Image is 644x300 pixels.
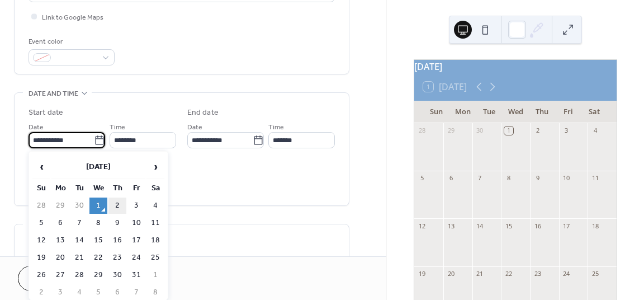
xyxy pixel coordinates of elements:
[476,270,484,278] div: 21
[447,174,455,182] div: 6
[476,101,502,123] div: Tue
[89,198,107,214] td: 1
[591,126,599,135] div: 4
[447,126,455,135] div: 29
[562,222,571,230] div: 17
[70,180,88,196] th: Tu
[449,101,476,123] div: Mon
[51,267,69,283] td: 27
[51,180,69,196] th: Mo
[146,215,164,231] td: 11
[32,215,50,231] td: 5
[504,126,513,135] div: 1
[127,267,145,283] td: 31
[562,174,571,182] div: 10
[581,101,608,123] div: Sat
[51,215,69,231] td: 6
[32,267,50,283] td: 26
[108,198,126,214] td: 2
[418,126,426,135] div: 28
[533,126,542,135] div: 2
[127,250,145,266] td: 24
[108,180,126,196] th: Th
[533,222,542,230] div: 16
[591,174,599,182] div: 11
[89,267,107,283] td: 29
[32,232,50,249] td: 12
[29,107,63,119] div: Start date
[70,250,88,266] td: 21
[146,198,164,214] td: 4
[591,222,599,230] div: 18
[108,267,126,283] td: 30
[533,174,542,182] div: 9
[529,101,555,123] div: Thu
[187,107,219,119] div: End date
[423,101,449,123] div: Sun
[418,270,426,278] div: 19
[591,270,599,278] div: 25
[29,88,78,100] span: Date and time
[504,174,513,182] div: 8
[127,215,145,231] td: 10
[51,250,69,266] td: 20
[89,232,107,249] td: 15
[70,198,88,214] td: 30
[418,222,426,230] div: 12
[533,270,542,278] div: 23
[146,250,164,266] td: 25
[70,215,88,231] td: 7
[108,232,126,249] td: 16
[504,270,513,278] div: 22
[51,155,145,179] th: [DATE]
[555,101,581,123] div: Fri
[108,250,126,266] td: 23
[29,36,112,48] div: Event color
[476,174,484,182] div: 7
[562,270,571,278] div: 24
[562,126,571,135] div: 3
[32,198,50,214] td: 28
[89,215,107,231] td: 8
[42,12,103,24] span: Link to Google Maps
[33,156,50,178] span: ‹
[32,250,50,266] td: 19
[127,198,145,214] td: 3
[146,267,164,283] td: 1
[127,232,145,249] td: 17
[89,250,107,266] td: 22
[51,198,69,214] td: 29
[268,121,284,133] span: Time
[89,180,107,196] th: We
[127,180,145,196] th: Fr
[476,222,484,230] div: 14
[51,232,69,249] td: 13
[70,232,88,249] td: 14
[476,126,484,135] div: 30
[447,222,455,230] div: 13
[29,121,44,133] span: Date
[447,270,455,278] div: 20
[146,232,164,249] td: 18
[187,121,202,133] span: Date
[108,215,126,231] td: 9
[504,222,513,230] div: 15
[146,180,164,196] th: Sa
[110,121,125,133] span: Time
[32,180,50,196] th: Su
[414,60,617,73] div: [DATE]
[18,266,87,291] button: Cancel
[147,156,164,178] span: ›
[70,267,88,283] td: 28
[418,174,426,182] div: 5
[503,101,529,123] div: Wed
